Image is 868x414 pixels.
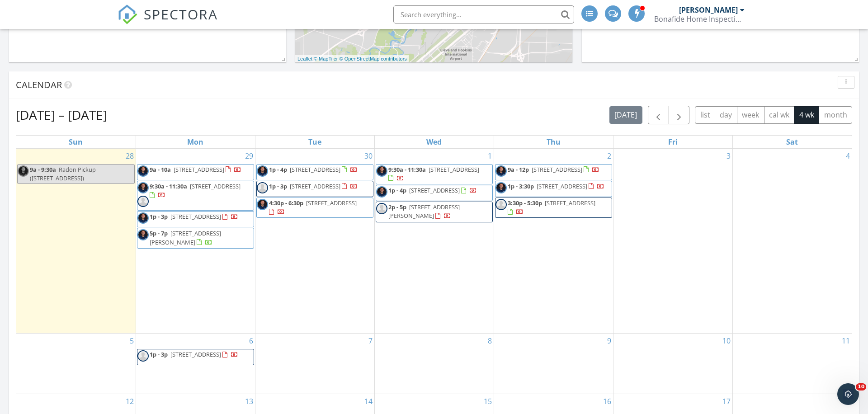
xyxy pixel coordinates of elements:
[269,165,358,174] a: 1p - 4p [STREET_ADDRESS]
[784,136,800,148] a: Saturday
[388,203,406,211] span: 2p - 5p
[256,198,373,218] a: 4:30p - 6:30p [STREET_ADDRESS]
[732,149,852,334] td: Go to October 4, 2025
[409,186,460,194] span: [STREET_ADDRESS]
[429,165,479,174] span: [STREET_ADDRESS]
[609,106,642,124] button: [DATE]
[388,186,477,194] a: 1p - 4p [STREET_ADDRESS]
[16,106,107,124] h2: [DATE] – [DATE]
[290,165,340,174] span: [STREET_ADDRESS]
[613,333,732,394] td: Go to October 10, 2025
[118,5,137,24] img: The Best Home Inspection Software - Spectora
[243,149,255,163] a: Go to September 29, 2025
[482,394,494,409] a: Go to October 15, 2025
[545,199,595,207] span: [STREET_ADDRESS]
[605,149,613,163] a: Go to October 2, 2025
[648,106,669,124] button: Previous
[30,165,56,174] span: 9a - 9:30a
[150,165,241,174] a: 9a - 10a [STREET_ADDRESS]
[725,149,732,163] a: Go to October 3, 2025
[150,182,241,199] a: 9:30a - 11:30a [STREET_ADDRESS]
[137,229,149,240] img: _1110565_10x10.png
[495,182,507,193] img: _1110565_10x10.png
[508,165,599,174] a: 9a - 12p [STREET_ADDRESS]
[170,212,221,221] span: [STREET_ADDRESS]
[137,211,254,227] a: 1p - 3p [STREET_ADDRESS]
[124,394,136,409] a: Go to October 12, 2025
[137,228,254,248] a: 5p - 7p [STREET_ADDRESS][PERSON_NAME]
[256,164,373,180] a: 1p - 4p [STREET_ADDRESS]
[537,182,587,190] span: [STREET_ADDRESS]
[314,56,338,61] a: © MapTiler
[495,199,507,210] img: default-user-f0147aede5fd5fa78ca7ade42f37bd4542148d508eef1c3d3ea960f66861d68b.jpg
[715,106,737,124] button: day
[764,106,795,124] button: cal wk
[150,165,171,174] span: 9a - 10a
[257,199,268,210] img: _1110565_10x10.png
[376,203,387,214] img: default-user-f0147aede5fd5fa78ca7ade42f37bd4542148d508eef1c3d3ea960f66861d68b.jpg
[174,165,224,174] span: [STREET_ADDRESS]
[16,149,136,334] td: Go to September 28, 2025
[269,199,357,216] a: 4:30p - 6:30p [STREET_ADDRESS]
[695,106,715,124] button: list
[137,212,149,224] img: _1110565_10x10.png
[136,333,255,394] td: Go to October 6, 2025
[243,394,255,409] a: Go to October 13, 2025
[144,5,218,24] span: SPECTORA
[306,199,357,207] span: [STREET_ADDRESS]
[137,182,149,193] img: _1110565_10x10.png
[666,136,679,148] a: Friday
[295,55,409,63] div: |
[388,165,479,182] a: 9:30a - 11:30a [STREET_ADDRESS]
[374,149,494,334] td: Go to October 1, 2025
[150,229,221,246] a: 5p - 7p [STREET_ADDRESS][PERSON_NAME]
[136,149,255,334] td: Go to September 29, 2025
[16,79,62,91] span: Calendar
[669,106,690,124] button: Next
[150,212,238,221] a: 1p - 3p [STREET_ADDRESS]
[269,199,303,207] span: 4:30p - 6:30p
[257,182,268,193] img: default-user-f0147aede5fd5fa78ca7ade42f37bd4542148d508eef1c3d3ea960f66861d68b.jpg
[376,185,493,201] a: 1p - 4p [STREET_ADDRESS]
[137,165,149,177] img: _1110565_10x10.png
[150,350,168,358] span: 1p - 3p
[137,164,254,180] a: 9a - 10a [STREET_ADDRESS]
[256,181,373,197] a: 1p - 3p [STREET_ADDRESS]
[737,106,764,124] button: week
[128,334,136,348] a: Go to October 5, 2025
[494,333,613,394] td: Go to October 9, 2025
[137,349,254,365] a: 1p - 3p [STREET_ADDRESS]
[185,136,205,148] a: Monday
[844,149,852,163] a: Go to October 4, 2025
[856,383,866,390] span: 10
[532,165,582,174] span: [STREET_ADDRESS]
[137,350,149,362] img: default-user-f0147aede5fd5fa78ca7ade42f37bd4542148d508eef1c3d3ea960f66861d68b.jpg
[150,229,168,237] span: 5p - 7p
[721,334,732,348] a: Go to October 10, 2025
[495,198,612,218] a: 3:30p - 5:30p [STREET_ADDRESS]
[508,182,534,190] span: 1p - 3:30p
[363,394,374,409] a: Go to October 14, 2025
[425,136,443,148] a: Wednesday
[269,165,287,174] span: 1p - 4p
[840,334,852,348] a: Go to October 11, 2025
[376,186,387,198] img: _1110565_10x10.png
[124,149,136,163] a: Go to September 28, 2025
[255,333,374,394] td: Go to October 7, 2025
[367,334,374,348] a: Go to October 7, 2025
[190,182,241,190] span: [STREET_ADDRESS]
[495,164,612,180] a: 9a - 12p [STREET_ADDRESS]
[307,136,323,148] a: Tuesday
[297,56,312,61] a: Leaflet
[388,186,406,194] span: 1p - 4p
[247,334,255,348] a: Go to October 6, 2025
[255,149,374,334] td: Go to September 30, 2025
[494,149,613,334] td: Go to October 2, 2025
[486,149,494,163] a: Go to October 1, 2025
[150,212,168,221] span: 1p - 3p
[269,182,287,190] span: 1p - 3p
[819,106,852,124] button: month
[118,12,218,31] a: SPECTORA
[508,165,529,174] span: 9a - 12p
[67,136,85,148] a: Sunday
